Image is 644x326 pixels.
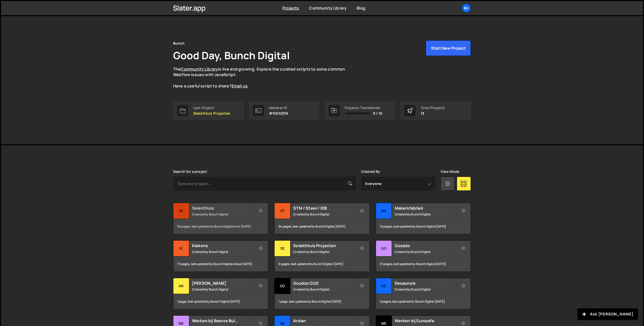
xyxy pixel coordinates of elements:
[395,212,455,216] small: Created by Bunch Digital
[173,66,355,89] p: The is live and growing. Explore the curated scripts to solve common Webflow issues with JavaScri...
[376,294,471,309] div: 3 pages, last updated by Bunch Digital [DATE]
[173,170,207,174] label: Search for a project
[192,212,253,216] small: Created by Bunch Digital
[173,256,268,272] div: 17 pages, last updated by Bunch Digital about [DATE]
[275,219,369,234] div: 24 pages, last updated by Bunch Digital [DATE]
[293,280,354,286] h2: Goodzo OUD
[376,203,392,219] div: Ma
[192,243,253,248] h2: Kiekens
[441,170,459,174] label: View Mode
[395,318,455,323] h2: Werken bij Eurosafe
[193,111,230,115] p: SelektHuis Projecten
[192,318,253,323] h2: Werken bij Beerze Bulten
[193,106,230,110] div: Last Project
[173,40,184,46] div: Bunch
[376,203,471,234] a: Ma Makersfabriek Created by Bunch Digital 12 pages, last updated by Bunch Digital [DATE]
[361,170,380,174] label: Created By
[173,219,268,234] div: 56 pages, last updated by Bunch Digital over [DATE]
[293,250,354,254] small: Created by Bunch Digital
[462,4,471,13] a: Bu
[274,203,369,234] a: ST STM / Stawi / IDB Created by Bunch Digital 24 pages, last updated by Bunch Digital [DATE]
[376,278,471,309] a: De Desaunois Created by Bunch Digital 3 pages, last updated by Bunch Digital [DATE]
[192,280,253,286] h2: [PERSON_NAME]
[275,294,369,309] div: 1 page, last updated by Bunch Digital [DATE]
[181,66,218,72] a: Community Library
[395,287,455,291] small: Created by Bunch Digital
[309,5,346,11] a: Community Library
[274,278,369,309] a: Go Goodzo OUD Created by Bunch Digital 1 page, last updated by Bunch Digital [DATE]
[293,318,354,323] h2: Arslan
[275,241,290,256] div: Se
[376,219,471,234] div: 12 pages, last updated by Bunch Digital [DATE]
[173,48,290,62] h1: Good Day, Bunch Digital
[269,111,288,115] p: #10032374
[192,250,253,254] small: Created by Bunch Digital
[395,243,455,248] h2: Goodzo
[426,40,471,56] button: Start New Project
[275,278,290,294] div: Go
[293,212,354,216] small: Created by Bunch Digital
[173,177,356,191] input: Type your project...
[274,240,369,272] a: Se SelektHuis Projecten Created by Bunch Digital 2 pages, last updated by Bunch Digital [DATE]
[192,287,253,291] small: Created by Bunch Digital
[293,205,354,211] h2: STM / Stawi / IDB
[232,83,248,89] a: Email us
[275,203,290,219] div: ST
[269,106,288,110] div: Member ID
[173,294,268,309] div: 1 page, last updated by Bunch Digital [DATE]
[293,287,354,291] small: Created by Bunch Digital
[173,203,268,234] a: Se SelektHuis Created by Bunch Digital 56 pages, last updated by Bunch Digital over [DATE]
[376,256,471,272] div: 21 pages, last updated by Bunch Digital [DATE]
[373,111,382,115] span: 0 / 10
[275,256,369,272] div: 2 pages, last updated by Bunch Digital [DATE]
[421,106,445,110] div: Total Projects
[376,241,392,256] div: Go
[395,250,455,254] small: Created by Bunch Digital
[421,111,445,115] p: 13
[173,203,189,219] div: Se
[173,241,189,256] div: Ki
[345,106,382,110] div: Projects Transferred
[376,240,471,272] a: Go Goodzo Created by Bunch Digital 21 pages, last updated by Bunch Digital [DATE]
[293,243,354,248] h2: SelektHuis Projecten
[173,101,244,120] a: Last Project SelektHuis Projecten
[577,308,638,320] button: Ask [PERSON_NAME]
[395,205,455,211] h2: Makersfabriek
[376,278,392,294] div: De
[173,240,268,272] a: Ki Kiekens Created by Bunch Digital 17 pages, last updated by Bunch Digital about [DATE]
[282,5,299,11] a: Projects
[173,278,268,309] a: An [PERSON_NAME] Created by Bunch Digital 1 page, last updated by Bunch Digital [DATE]
[395,280,455,286] h2: Desaunois
[192,205,253,211] h2: SelektHuis
[173,278,189,294] div: An
[357,5,365,11] a: Blog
